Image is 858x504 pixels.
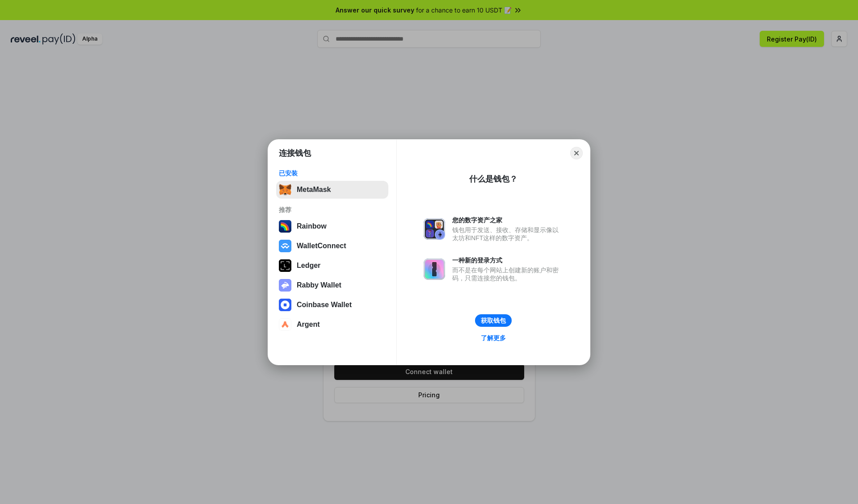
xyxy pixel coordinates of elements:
[297,222,327,230] div: Rainbow
[279,259,291,272] img: svg+xml,%3Csvg%20xmlns%3D%22http%3A%2F%2Fwww.w3.org%2F2000%2Fsvg%22%20width%3D%2228%22%20height%3...
[279,148,311,158] h1: 连接钱包
[276,316,388,333] button: Argent
[297,281,341,289] div: Rabby Wallet
[297,242,346,250] div: WalletConnect
[279,240,291,252] img: svg+xml,%3Csvg%20width%3D%2228%22%20height%3D%2228%22%20viewBox%3D%220%200%2028%2028%22%20fill%3D...
[570,147,583,159] button: Close
[279,183,291,196] img: svg+xml,%3Csvg%20fill%3D%22none%22%20height%3D%2233%22%20viewBox%3D%220%200%2035%2033%22%20width%...
[276,217,388,235] button: Rainbow
[279,279,291,292] img: svg+xml,%3Csvg%20xmlns%3D%22http%3A%2F%2Fwww.w3.org%2F2000%2Fsvg%22%20fill%3D%22none%22%20viewBox...
[279,299,291,311] img: svg+xml,%3Csvg%20width%3D%2228%22%20height%3D%2228%22%20viewBox%3D%220%200%2028%2028%22%20fill%3D...
[452,266,563,282] div: 而不是在每个网站上创建新的账户和密码，只需连接您的钱包。
[452,256,563,264] div: 一种新的登录方式
[481,317,506,325] div: 获取钱包
[475,314,512,327] button: 获取钱包
[279,220,291,233] img: svg+xml,%3Csvg%20width%3D%22120%22%20height%3D%22120%22%20viewBox%3D%220%200%20120%20120%22%20fil...
[475,332,511,344] a: 了解更多
[276,276,388,294] button: Rabby Wallet
[276,181,388,199] button: MetaMask
[452,226,563,242] div: 钱包用于发送、接收、存储和显示像以太坊和NFT这样的数字资产。
[481,334,506,342] div: 了解更多
[297,321,320,329] div: Argent
[279,318,291,331] img: svg+xml,%3Csvg%20width%3D%2228%22%20height%3D%2228%22%20viewBox%3D%220%200%2028%2028%22%20fill%3D...
[297,262,320,270] div: Ledger
[276,296,388,314] button: Coinbase Wallet
[424,218,445,240] img: svg+xml,%3Csvg%20xmlns%3D%22http%3A%2F%2Fwww.w3.org%2F2000%2Fsvg%22%20fill%3D%22none%22%20viewBox...
[276,257,388,275] button: Ledger
[276,237,388,255] button: WalletConnect
[424,258,445,280] img: svg+xml,%3Csvg%20xmlns%3D%22http%3A%2F%2Fwww.w3.org%2F2000%2Fsvg%22%20fill%3D%22none%22%20viewBox...
[279,169,386,177] div: 已安装
[297,186,331,194] div: MetaMask
[279,206,386,214] div: 推荐
[452,216,563,224] div: 您的数字资产之家
[297,301,352,309] div: Coinbase Wallet
[469,174,517,184] div: 什么是钱包？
